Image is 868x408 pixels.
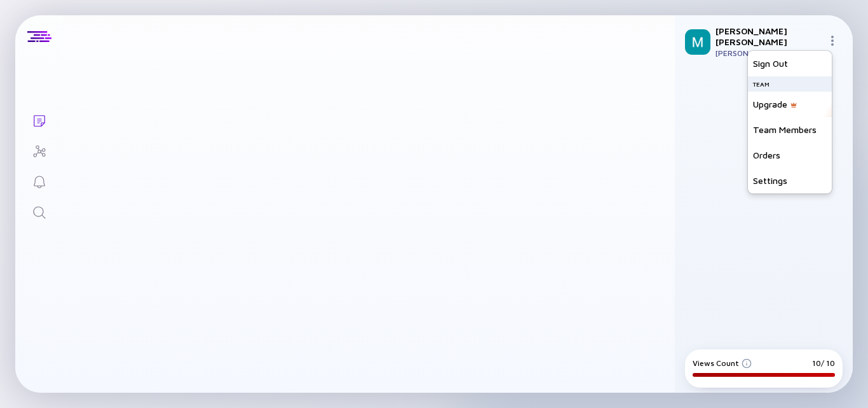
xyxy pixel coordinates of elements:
[748,92,832,117] div: Upgrade
[15,165,63,196] a: Reminders
[15,196,63,227] a: Search
[748,76,832,92] div: Team
[715,48,822,58] div: [PERSON_NAME] Team
[748,117,832,143] div: Team Members
[715,25,822,47] div: [PERSON_NAME] [PERSON_NAME]
[827,36,837,46] img: Menu
[685,29,710,55] img: Mordechai Profile Picture
[812,358,835,368] div: 10/ 10
[748,168,832,193] div: Settings
[748,143,832,168] div: Orders
[15,104,63,135] a: Lists
[15,135,63,165] a: Investor Map
[748,51,832,76] div: Sign Out
[693,358,752,368] div: Views Count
